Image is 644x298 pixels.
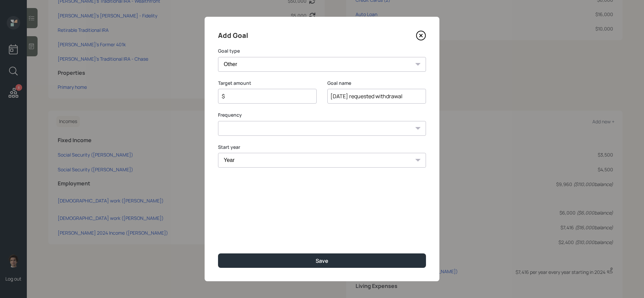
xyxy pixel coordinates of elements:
label: Start year [218,144,426,151]
div: Save [316,257,328,264]
label: Frequency [218,112,426,118]
h4: Add Goal [218,30,248,41]
label: Goal type [218,48,426,54]
label: Goal name [327,80,426,86]
label: Target amount [218,80,317,86]
button: Save [218,253,426,268]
